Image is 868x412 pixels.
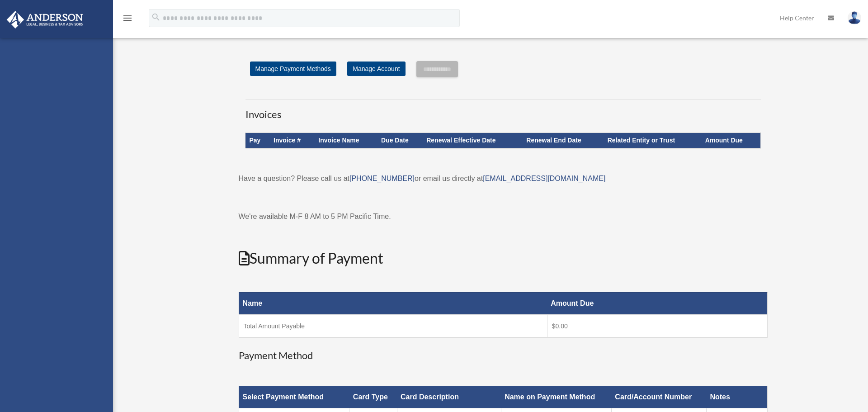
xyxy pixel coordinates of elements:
[239,248,768,269] h2: Summary of Payment
[239,172,768,185] p: Have a question? Please call us at or email us directly at
[848,11,861,24] img: User Pic
[483,175,605,182] a: [EMAIL_ADDRESS][DOMAIN_NAME]
[377,133,423,148] th: Due Date
[270,133,315,148] th: Invoice #
[239,386,349,408] th: Select Payment Method
[706,386,767,408] th: Notes
[239,292,547,315] th: Name
[611,386,706,408] th: Card/Account Number
[347,62,405,76] a: Manage Account
[523,133,604,148] th: Renewal End Date
[245,99,761,122] h3: Invoices
[702,133,760,148] th: Amount Due
[239,315,547,337] td: Total Amount Payable
[122,13,133,24] i: menu
[604,133,702,148] th: Related Entity or Trust
[122,16,133,24] a: menu
[245,133,270,148] th: Pay
[151,12,161,22] i: search
[239,210,768,223] p: We're available M-F 8 AM to 5 PM Pacific Time.
[4,11,86,28] img: Anderson Advisors Platinum Portal
[547,292,767,315] th: Amount Due
[397,386,501,408] th: Card Description
[349,386,397,408] th: Card Type
[349,175,415,182] a: [PHONE_NUMBER]
[501,386,611,408] th: Name on Payment Method
[423,133,523,148] th: Renewal Effective Date
[239,349,768,363] h3: Payment Method
[547,315,767,337] td: $0.00
[250,62,336,76] a: Manage Payment Methods
[315,133,377,148] th: Invoice Name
